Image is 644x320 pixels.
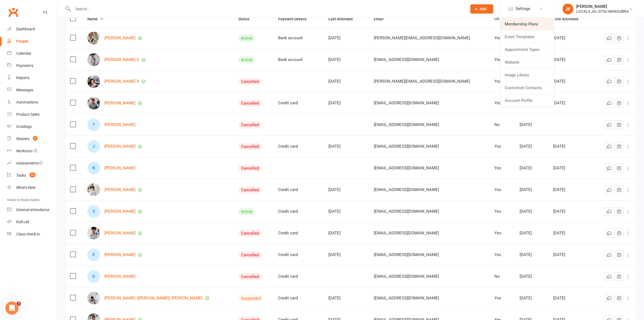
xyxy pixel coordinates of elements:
span: 2 [16,302,21,306]
img: tara [87,53,100,66]
span: [EMAIL_ADDRESS][DOMAIN_NAME] [374,119,439,130]
button: Add [470,4,493,14]
button: Payment Details [278,16,312,22]
div: People [16,39,28,43]
div: [DATE] [328,296,364,300]
span: Name [87,17,104,21]
div: Credit card [278,144,318,149]
div: [DATE] [520,144,544,149]
a: [PERSON_NAME] X [104,79,139,84]
span: [PERSON_NAME][EMAIL_ADDRESS][DOMAIN_NAME] [374,33,470,43]
button: Email [374,16,389,22]
div: Yes [494,253,510,257]
span: [EMAIL_ADDRESS][DOMAIN_NAME] [374,185,439,195]
div: What's New [16,185,36,190]
a: Clubworx [6,5,20,19]
div: Credit card [278,188,318,192]
div: [DATE] [520,122,544,127]
div: LOCALS JIU JITSU MAROUBRA [576,9,629,14]
a: Roll call [7,216,57,228]
div: Product Sales [16,112,39,117]
span: Add [480,7,487,11]
div: Yes [494,188,510,192]
div: Roll call [16,220,29,224]
span: [EMAIL_ADDRESS][DOMAIN_NAME] [374,271,439,282]
div: Joey [87,140,100,153]
a: Workouts [7,145,57,157]
span: 5 [33,136,37,141]
a: People [7,35,57,47]
div: [DATE] [328,79,364,84]
a: Waivers 5 [7,133,57,145]
div: [DATE] [520,296,544,300]
div: Credit card [278,253,318,257]
div: Assessments [16,161,43,165]
div: Yes [494,209,510,214]
div: [DATE] [553,101,590,105]
a: Customize Contacts [500,82,554,94]
div: General attendance [16,208,49,212]
div: [DATE] [520,209,544,214]
div: Active [238,208,255,215]
div: Dashboard [16,27,35,31]
span: [EMAIL_ADDRESS][DOMAIN_NAME] [374,98,439,108]
div: Credit card [278,231,318,235]
a: [PERSON_NAME] [104,231,136,235]
span: Email [374,17,389,21]
span: 66 [29,173,35,177]
img: Naimul [87,183,100,196]
button: Name [87,16,104,22]
div: Cancelled [238,78,262,85]
img: Matthew [87,227,100,240]
div: Yes [494,57,510,62]
div: Cancelled [238,165,262,172]
span: Last Attended [328,17,359,21]
a: Account Profile [500,94,554,107]
div: Cancelled [238,251,262,258]
div: [DATE] [328,36,364,40]
iframe: Intercom live chat [5,302,18,315]
div: Tasks [16,173,26,177]
div: Tariq [87,118,100,131]
div: [DATE] [553,296,590,300]
a: Automations [7,96,57,108]
div: [DATE] [328,57,364,62]
a: [PERSON_NAME] [104,122,136,127]
a: [PERSON_NAME] [104,36,136,40]
div: Yes [494,144,510,149]
a: [PERSON_NAME] [104,253,136,257]
div: [DATE] [553,36,590,40]
a: Calendar [7,47,57,60]
div: [DATE] [328,188,364,192]
span: Payment Details [278,17,312,21]
div: Yes [494,79,510,84]
a: [PERSON_NAME] [104,274,136,279]
div: Ewan [87,248,100,261]
div: Yes [494,296,510,300]
div: [DATE] [520,274,544,279]
img: Leo (Lev) [87,292,100,305]
div: Bank account [278,57,318,62]
div: Cancelled [238,143,262,150]
span: [EMAIL_ADDRESS][DOMAIN_NAME] [374,54,439,65]
div: [DATE] [553,79,590,84]
div: Yes [494,166,510,170]
div: Suspended [238,295,263,302]
a: [PERSON_NAME] [104,209,136,214]
div: [DATE] [553,166,590,170]
div: Bank account [278,36,318,40]
div: [DATE] [520,231,544,235]
div: [DATE] [553,231,590,235]
th: On App [490,11,515,27]
div: [DATE] [328,253,364,257]
div: [DATE] [328,101,364,105]
div: Payments [16,63,33,68]
a: [PERSON_NAME] X [104,57,139,62]
div: [DATE] [520,166,544,170]
div: [DATE] [553,57,590,62]
div: [PERSON_NAME] [576,4,629,9]
div: Yes [494,101,510,105]
div: [DATE] [520,188,544,192]
span: [PERSON_NAME][EMAIL_ADDRESS][DOMAIN_NAME] [374,76,470,86]
div: Cancelled [238,121,262,128]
